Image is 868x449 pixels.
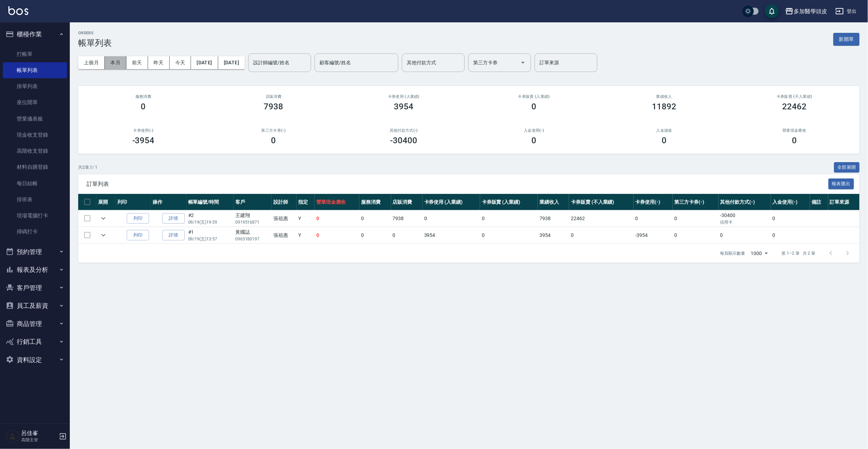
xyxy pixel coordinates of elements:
td: Y [296,227,315,244]
button: 本月 [105,56,126,69]
th: 客戶 [234,194,272,210]
a: 營業儀表板 [3,111,67,127]
h3: 22462 [782,102,807,111]
button: expand row [98,230,109,240]
button: [DATE] [218,56,245,69]
td: 3954 [538,227,569,244]
img: Logo [8,6,28,15]
td: -3954 [634,227,673,244]
td: -30400 [719,210,771,227]
img: Person [6,429,20,443]
td: 0 [315,227,359,244]
h2: 卡券販賣 (不入業績) [738,94,851,99]
button: 新開單 [833,33,860,46]
h3: -3954 [132,136,155,145]
td: 0 [673,227,719,244]
h3: 0 [792,136,797,145]
td: 0 [422,210,480,227]
td: 0 [569,227,633,244]
h5: 呂佳峯 [21,430,57,437]
a: 打帳單 [3,46,67,62]
th: 卡券販賣 (不入業績) [569,194,633,210]
h3: -30400 [390,136,418,145]
p: 第 1–2 筆 共 2 筆 [782,250,816,256]
a: 掃碼打卡 [3,224,67,240]
h2: 入金使用(-) [477,128,591,133]
td: 0 [359,227,391,244]
h2: ORDERS [78,31,112,35]
td: 3954 [422,227,480,244]
td: #1 [186,227,234,244]
a: 座位開單 [3,94,67,110]
td: Y [296,210,315,227]
p: 每頁顯示數量 [720,250,745,256]
h2: 第三方卡券(-) [217,128,330,133]
a: 每日結帳 [3,175,67,191]
button: save [765,4,779,18]
h2: 卡券販賣 (入業績) [477,94,591,99]
th: 帳單編號/時間 [186,194,234,210]
div: 黃國誌 [235,229,270,236]
th: 設計師 [272,194,296,210]
h2: 店販消費 [217,94,330,99]
button: 商品管理 [3,315,67,333]
button: 列印 [127,213,149,224]
th: 入金使用(-) [771,194,810,210]
button: 今天 [170,56,191,69]
th: 店販消費 [391,194,422,210]
th: 卡券使用 (入業績) [422,194,480,210]
button: 報表及分析 [3,261,67,279]
button: 多加醫學頭皮 [782,4,830,19]
th: 展開 [96,194,116,210]
p: 09/19 (五) 13:57 [188,236,232,242]
h2: 營業現金應收 [738,128,851,133]
h2: 其他付款方式(-) [347,128,461,133]
h3: 7938 [264,102,284,111]
a: 帳單列表 [3,62,67,78]
button: 前天 [126,56,148,69]
div: 王建翔 [235,212,270,219]
button: 員工及薪資 [3,297,67,315]
th: 第三方卡券(-) [673,194,719,210]
button: 櫃檯作業 [3,25,67,43]
p: 0919516871 [235,219,270,225]
td: 0 [315,210,359,227]
button: Open [517,57,529,68]
th: 列印 [116,194,151,210]
td: 0 [771,210,810,227]
div: 1000 [748,244,771,263]
a: 報表匯出 [829,180,854,187]
p: 高階主管 [21,437,57,443]
h3: 3954 [394,102,414,111]
h3: 0 [662,136,667,145]
button: 預約管理 [3,243,67,261]
a: 詳情 [162,213,185,224]
button: 資料設定 [3,351,67,369]
button: 客戶管理 [3,279,67,297]
th: 卡券販賣 (入業績) [480,194,538,210]
span: 訂單列表 [87,181,829,188]
h3: 0 [532,102,537,111]
h3: 0 [141,102,146,111]
p: 09/19 (五) 19:59 [188,219,232,225]
h3: 0 [271,136,276,145]
td: 0 [634,210,673,227]
h2: 卡券使用(-) [87,128,200,133]
p: 信用卡 [720,219,769,225]
h3: 0 [532,136,537,145]
td: 張祖惠 [272,227,296,244]
th: 卡券使用(-) [634,194,673,210]
button: 行銷工具 [3,333,67,351]
p: 0965180197 [235,236,270,242]
th: 指定 [296,194,315,210]
th: 營業現金應收 [315,194,359,210]
td: 0 [673,210,719,227]
td: 7938 [538,210,569,227]
a: 排班表 [3,191,67,208]
a: 掛單列表 [3,78,67,94]
a: 材料自購登錄 [3,159,67,175]
td: 0 [391,227,422,244]
td: 張祖惠 [272,210,296,227]
td: 22462 [569,210,633,227]
button: 上個月 [78,56,105,69]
